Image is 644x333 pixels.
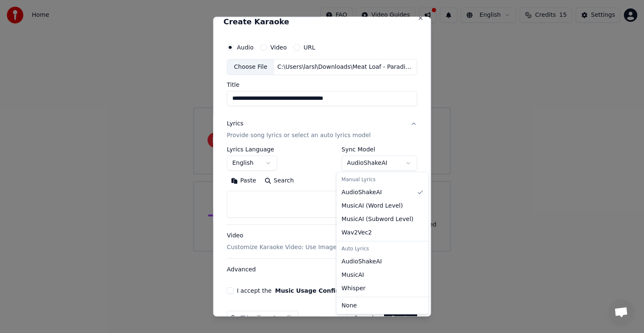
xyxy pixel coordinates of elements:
span: AudioShakeAI [342,258,382,266]
span: MusicAI ( Subword Level ) [342,215,413,224]
span: Wav2Vec2 [342,229,372,237]
span: MusicAI ( Word Level ) [342,202,403,210]
span: AudioShakeAI [342,188,382,197]
span: None [342,301,357,310]
div: Auto Lyrics [338,243,427,255]
div: Manual Lyrics [338,174,427,186]
span: MusicAI [342,271,364,279]
span: Whisper [342,284,366,292]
